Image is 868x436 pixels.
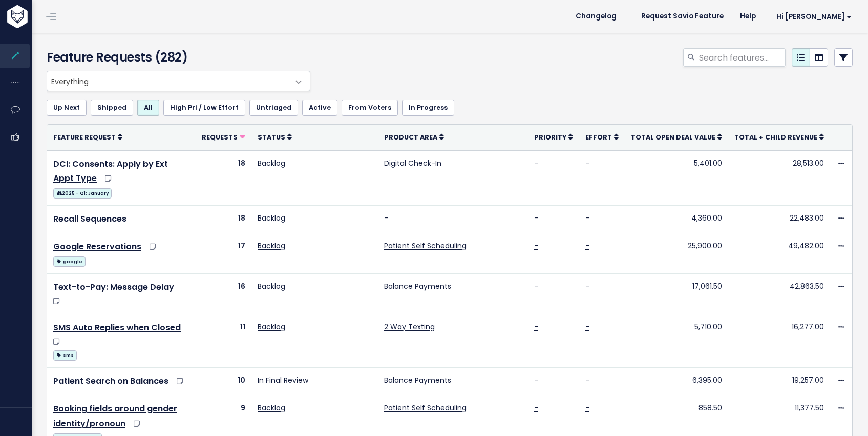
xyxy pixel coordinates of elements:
span: Total + Child Revenue [734,133,817,142]
a: Booking fields around gender identity/pronoun [53,403,177,429]
span: Requests [202,133,238,142]
a: Digital Check-In [384,158,441,168]
a: Patient Search on Balances [53,375,168,387]
td: 49,482.00 [728,233,830,274]
a: Status [258,132,292,142]
a: Feature Request [53,132,122,142]
td: 4,360.00 [625,206,728,233]
td: 22,483.00 [728,206,830,233]
a: - [585,403,589,413]
td: 18 [196,206,251,233]
span: google [53,256,86,267]
a: Help [732,9,764,24]
a: Effort [585,132,619,142]
td: 17 [196,233,251,274]
a: - [534,375,538,385]
h4: Feature Requests (282) [47,48,305,67]
td: 18 [196,150,251,206]
a: From Voters [342,100,398,116]
a: Text-to-Pay: Message Delay [53,281,174,293]
a: Google Reservations [53,241,141,252]
ul: Filter feature requests [47,100,853,116]
a: Active [302,100,337,116]
a: - [585,281,589,291]
img: logo-white.9d6f32f41409.svg [5,5,84,28]
a: Backlog [258,403,285,413]
a: - [534,322,538,332]
a: Backlog [258,213,285,223]
td: 28,513.00 [728,150,830,206]
input: Search features... [698,48,786,67]
td: 16,277.00 [728,314,830,368]
a: Untriaged [249,100,298,116]
span: Status [258,133,285,142]
a: - [534,158,538,168]
a: In Final Review [258,375,308,385]
a: DCI: Consents: Apply by Ext Appt Type [53,158,168,185]
a: - [585,322,589,332]
a: - [534,213,538,223]
a: google [53,254,86,267]
td: 6,395.00 [625,368,728,395]
span: Feature Request [53,133,116,142]
span: Priority [534,133,566,142]
a: Backlog [258,322,285,332]
a: In Progress [402,100,454,116]
span: Everything [47,71,289,91]
a: Up Next [47,100,87,116]
a: High Pri / Low Effort [163,100,245,116]
a: - [585,375,589,385]
td: 5,710.00 [625,314,728,368]
a: - [585,158,589,168]
a: - [585,213,589,223]
span: Everything [47,71,310,91]
a: Backlog [258,241,285,251]
a: Patient Self Scheduling [384,241,467,251]
a: SMS Auto Replies when Closed [53,322,181,333]
td: 11 [196,314,251,368]
a: Backlog [258,158,285,168]
a: - [384,213,388,223]
a: - [534,281,538,291]
span: Product Area [384,133,437,142]
a: Product Area [384,132,444,142]
a: Balance Payments [384,281,451,291]
span: Hi [PERSON_NAME] [776,13,852,21]
td: 42,863.50 [728,274,830,314]
a: Request Savio Feature [633,9,732,24]
td: 16 [196,274,251,314]
a: Backlog [258,281,285,291]
a: Requests [202,132,245,142]
a: - [534,241,538,251]
a: sms [53,348,77,361]
a: Patient Self Scheduling [384,403,467,413]
a: Total + Child Revenue [734,132,824,142]
td: 10 [196,368,251,395]
td: 25,900.00 [625,233,728,274]
a: Total open deal value [631,132,722,142]
a: Shipped [91,100,133,116]
span: Effort [585,133,612,142]
span: 2025 - Q1: January [53,188,112,199]
td: 17,061.50 [625,274,728,314]
td: 19,257.00 [728,368,830,395]
a: - [585,241,589,251]
a: - [534,403,538,413]
span: Total open deal value [631,133,715,142]
td: 5,401.00 [625,150,728,206]
a: Balance Payments [384,375,451,385]
a: Hi [PERSON_NAME] [764,9,860,25]
span: sms [53,350,77,361]
a: 2025 - Q1: January [53,186,112,199]
a: All [137,100,159,116]
span: Changelog [576,13,617,20]
a: 2 Way Texting [384,322,435,332]
a: Recall Sequences [53,213,126,225]
a: Priority [534,132,573,142]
